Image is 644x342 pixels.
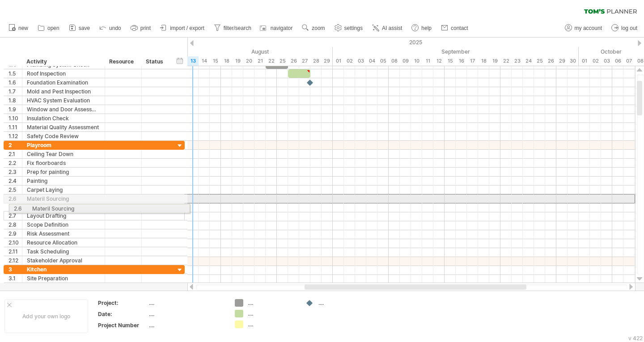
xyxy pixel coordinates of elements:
div: Project Number [98,321,147,329]
a: navigator [258,22,295,34]
div: 2.4 [8,177,22,185]
div: Window and Door Assessment [27,105,100,114]
div: .... [149,310,224,318]
div: Friday, 15 August 2025 [210,56,221,66]
div: 2.8 [8,220,22,229]
div: 2.12 [8,256,22,265]
div: Wednesday, 10 September 2025 [411,56,422,66]
a: zoom [300,22,327,34]
div: Thursday, 11 September 2025 [422,56,433,66]
span: save [79,25,90,31]
div: Monday, 22 September 2025 [500,56,512,66]
div: Tuesday, 7 October 2025 [623,56,635,66]
div: 1.9 [8,105,22,114]
div: 1.6 [8,78,22,87]
div: Resource [109,57,136,66]
div: Add your own logo [4,300,88,333]
div: Fix floorboards [27,159,100,167]
div: 2.6 [8,194,22,203]
span: filter/search [224,25,251,31]
div: Wednesday, 27 August 2025 [299,56,310,66]
span: open [47,25,59,31]
span: AI assist [382,25,402,31]
div: Friday, 22 August 2025 [266,56,277,66]
div: Friday, 19 September 2025 [489,56,500,66]
div: 2.1 [8,150,22,158]
div: 2 [8,141,22,149]
div: Roof Inspection [27,69,100,78]
span: log out [621,25,637,31]
div: Date: [98,310,147,318]
div: 1.12 [8,132,22,140]
div: v 422 [628,335,643,342]
div: Materil Sourcing [27,194,100,203]
div: 3.1 [8,274,22,283]
div: Monday, 29 September 2025 [556,56,568,66]
div: Thursday, 25 September 2025 [534,56,545,66]
div: Mold and Pest Inspection [27,87,100,96]
div: 2.3 [8,168,22,176]
div: Site Preparation [27,274,100,283]
div: Wednesday, 20 August 2025 [243,56,254,66]
div: Status [146,57,165,66]
div: Wednesday, 3 September 2025 [355,56,366,66]
div: Safety Code Review [27,132,100,140]
div: Ceiling Tear Down [27,150,100,158]
span: contact [451,25,468,31]
a: open [35,22,62,34]
a: settings [332,22,365,34]
div: Wednesday, 24 September 2025 [523,56,534,66]
a: undo [97,22,124,34]
div: Thursday, 18 September 2025 [478,56,489,66]
div: Project: [98,299,147,307]
div: Friday, 5 September 2025 [377,56,389,66]
div: Monday, 15 September 2025 [445,56,456,66]
div: Layout Drafting [27,211,100,220]
div: Thursday, 21 August 2025 [254,56,266,66]
span: navigator [271,25,292,31]
div: Friday, 26 September 2025 [545,56,556,66]
div: .... [318,299,367,307]
div: Wednesday, 13 August 2025 [187,56,199,66]
div: Scope Definition [27,220,100,229]
div: August 2025 [98,47,333,56]
div: Wednesday, 17 September 2025 [467,56,478,66]
div: 2.9 [8,229,22,238]
div: Wednesday, 1 October 2025 [579,56,590,66]
div: Tuesday, 19 August 2025 [232,56,243,66]
div: 2.11 [8,247,22,256]
div: Insulation Check [27,114,100,122]
a: AI assist [370,22,405,34]
div: 2.10 [8,238,22,247]
div: 2.7 [8,211,22,220]
div: Monday, 8 September 2025 [389,56,400,66]
div: Tuesday, 16 September 2025 [456,56,467,66]
a: import / export [158,22,207,34]
div: 3 [8,265,22,274]
div: Tuesday, 30 September 2025 [568,56,579,66]
div: 1.8 [8,96,22,105]
div: Monday, 18 August 2025 [221,56,232,66]
div: Thursday, 14 August 2025 [199,56,210,66]
span: help [421,25,432,31]
a: my account [563,22,605,34]
div: 1.5 [8,69,22,78]
div: Tuesday, 9 September 2025 [400,56,411,66]
span: settings [344,25,363,31]
a: filter/search [212,22,254,34]
div: Prep for painting [27,168,100,176]
div: .... [149,299,224,307]
div: Monday, 1 September 2025 [333,56,344,66]
span: zoom [312,25,325,31]
div: Activity [26,57,100,66]
div: Thursday, 28 August 2025 [310,56,322,66]
div: Painting [27,177,100,185]
div: Stakeholder Approval [27,256,100,265]
a: log out [609,22,640,34]
div: 1.10 [8,114,22,122]
div: September 2025 [333,47,579,56]
a: save [67,22,93,34]
div: Foundation Examination [27,78,100,87]
div: Resource Allocation [27,238,100,247]
span: import / export [170,25,204,31]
